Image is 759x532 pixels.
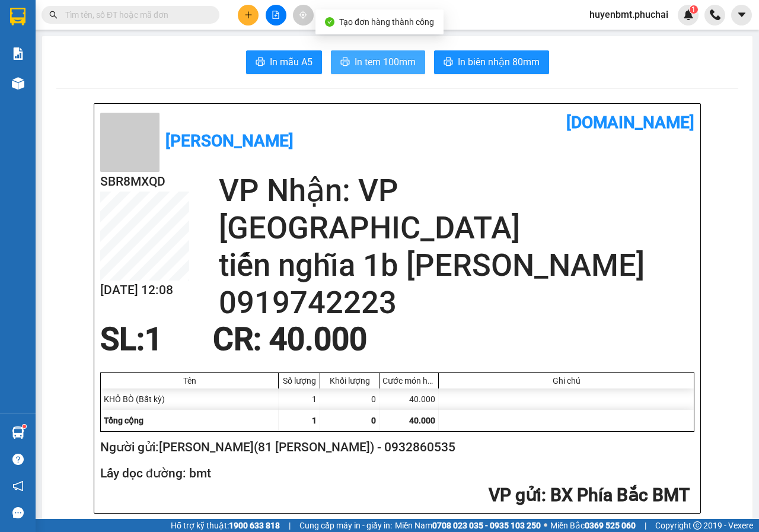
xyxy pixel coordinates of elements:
[272,11,280,19] span: file-add
[246,50,322,74] button: printerIn mẫu A5
[270,55,312,69] span: In mẫu A5
[323,376,376,386] div: Khối lượng
[580,7,678,22] span: huyenbmt.phuchai
[100,464,690,483] h2: Lấy dọc đường: bmt
[12,77,24,90] img: warehouse-icon
[432,521,541,530] strong: 0708 023 035 - 0935 103 250
[299,519,392,532] span: Cung cấp máy in - giấy in:
[710,9,720,20] img: phone-icon
[12,480,24,492] span: notification
[101,388,279,410] div: KHÔ BÒ (Bất kỳ)
[395,519,541,532] span: Miền Nam
[100,281,189,300] h2: [DATE] 12:08
[23,425,26,428] sup: 1
[550,519,636,532] span: Miền Bắc
[213,321,367,358] span: CR : 40.000
[458,55,540,69] span: In biên nhận 80mm
[690,5,698,14] sup: 1
[238,5,259,26] button: plus
[566,113,694,132] b: [DOMAIN_NAME]
[219,284,694,321] h2: 0919742223
[339,17,434,27] span: Tạo đơn hàng thành công
[10,8,25,26] img: logo-vxr
[219,247,694,284] h2: tiến nghĩa 1b [PERSON_NAME]
[293,5,314,26] button: aim
[379,388,439,410] div: 40.000
[219,172,694,247] h2: VP Nhận: VP [GEOGRAPHIC_DATA]
[12,454,24,465] span: question-circle
[12,47,24,60] img: solution-icon
[320,388,379,410] div: 0
[171,519,280,532] span: Hỗ trợ kỹ thuật:
[409,416,435,425] span: 40.000
[12,507,24,518] span: message
[289,519,291,532] span: |
[331,50,425,74] button: printerIn tem 100mm
[382,376,435,386] div: Cước món hàng
[544,523,547,528] span: ⚪️
[299,11,307,19] span: aim
[645,519,646,532] span: |
[736,9,747,20] span: caret-down
[279,388,320,410] div: 1
[65,8,205,21] input: Tìm tên, số ĐT hoặc mã đơn
[325,17,334,27] span: check-circle
[691,5,696,14] span: 1
[256,57,265,68] span: printer
[340,57,350,68] span: printer
[693,521,701,530] span: copyright
[100,483,690,508] h2: : BX Phía Bắc BMT
[145,321,162,358] span: 1
[12,426,24,439] img: warehouse-icon
[266,5,286,26] button: file-add
[312,416,317,425] span: 1
[229,521,280,530] strong: 1900 633 818
[683,9,694,20] img: icon-new-feature
[442,376,691,386] div: Ghi chú
[104,376,275,386] div: Tên
[100,321,145,358] span: SL:
[49,11,58,19] span: search
[100,438,690,457] h2: Người gửi: [PERSON_NAME](81 [PERSON_NAME]) - 0932860535
[282,376,317,386] div: Số lượng
[244,11,253,19] span: plus
[585,521,636,530] strong: 0369 525 060
[444,57,453,68] span: printer
[355,55,416,69] span: In tem 100mm
[165,131,294,151] b: [PERSON_NAME]
[489,485,541,505] span: VP gửi
[731,5,752,26] button: caret-down
[104,416,143,425] span: Tổng cộng
[100,172,189,192] h2: SBR8MXQD
[371,416,376,425] span: 0
[434,50,549,74] button: printerIn biên nhận 80mm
